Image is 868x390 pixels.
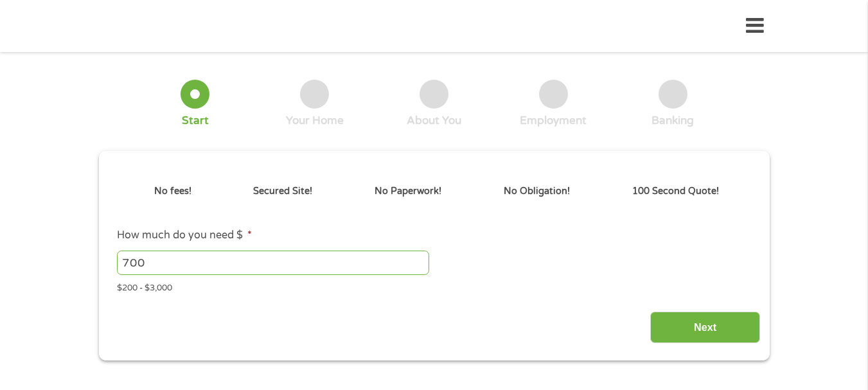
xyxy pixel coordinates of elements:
p: No fees! [154,184,191,199]
p: No Obligation! [504,184,570,199]
p: Secured Site! [253,184,312,199]
input: Next [650,312,760,343]
div: Start [182,114,209,128]
label: How much do you need $ [117,229,252,242]
p: 100 Second Quote! [632,184,719,199]
div: Banking [651,114,694,128]
div: Your Home [286,114,344,128]
div: Employment [520,114,587,128]
div: About You [407,114,461,128]
p: No Paperwork! [375,184,441,199]
div: $200 - $3,000 [117,278,750,295]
